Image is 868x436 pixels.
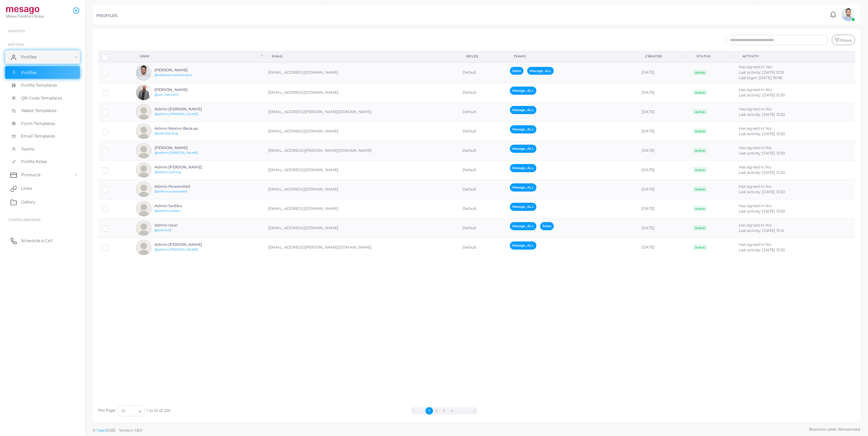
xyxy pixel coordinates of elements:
img: avatar [136,124,151,139]
span: Mesago_ALL [510,203,536,211]
a: @admin12 [154,228,171,232]
span: Has signed in: No [739,242,771,247]
span: Links [21,185,32,192]
h6: [PERSON_NAME] [154,146,204,150]
span: Active [693,148,707,153]
span: Mesago_ALL [510,106,536,114]
div: Created [645,54,684,59]
h6: [PERSON_NAME] [154,68,204,72]
span: Mesago_ALL [510,241,536,249]
h6: Admin Powershell [154,184,204,189]
td: [DATE] [638,218,689,238]
span: Profile Templates [21,82,57,88]
th: Row-selection [98,51,133,62]
td: Default [459,141,506,160]
img: avatar [136,201,151,216]
a: @admin.[PERSON_NAME] [154,151,198,155]
span: Products [21,172,40,178]
a: Tapni [97,428,107,433]
span: Sales [510,67,524,75]
span: Last activity: [DATE] 13:30 [739,151,785,156]
span: Last login: [DATE] 19:08 [739,75,782,80]
td: [EMAIL_ADDRESS][DOMAIN_NAME] [264,122,459,141]
a: Schedule a Call [5,234,80,248]
span: Active [693,206,707,211]
img: avatar [136,220,151,236]
a: Products [5,168,80,182]
td: [EMAIL_ADDRESS][DOMAIN_NAME] [264,199,459,218]
span: Last activity: [DATE] 13:30 [739,248,785,252]
a: Profile Roles [5,155,80,168]
img: avatar [136,65,151,80]
span: INSIGHTS [8,29,25,33]
a: @adm.backup [154,131,178,135]
td: Default [459,160,506,180]
span: Active [693,70,707,75]
span: Active [693,186,707,192]
td: [DATE] [638,83,689,102]
span: Profile Roles [21,159,47,165]
span: Active [693,128,707,134]
span: Last activity: [DATE] 13:30 [739,209,785,214]
h6: Admin [PERSON_NAME] [154,107,204,111]
button: Go to page 3 [440,407,448,415]
a: Teams [5,143,80,156]
a: @admin.sadiku [154,209,180,213]
span: Profiles [21,70,37,76]
td: [DATE] [638,180,689,199]
span: Schedule a Call [21,238,52,244]
span: Has signed in: No [739,107,771,111]
span: Profiles [21,54,37,60]
span: Last activity: [DATE] 13:31 [739,70,784,75]
a: @abdussamed.akcayir [154,73,192,77]
td: Default [459,62,506,83]
span: Sales [540,222,554,230]
span: Has signed in: No [739,165,771,169]
button: Go to page 4 [448,407,455,415]
a: @admin.[PERSON_NAME] [154,112,198,116]
span: Has signed in: No [739,203,771,208]
span: Business cards. Reinvented. [809,426,861,432]
a: Wallet Templates [5,104,80,117]
label: Per Page [98,408,116,413]
div: Roles [466,54,499,59]
td: [DATE] [638,199,689,218]
h6: [PERSON_NAME] [154,88,204,92]
span: Wallet Templates [21,108,56,114]
a: @admin.powershell [154,189,188,193]
td: [EMAIL_ADDRESS][DOMAIN_NAME] [264,218,459,238]
span: 1 to 10 of 229 [147,408,170,414]
img: avatar [841,8,855,21]
span: Has signed in: No [739,184,771,189]
span: Active [693,244,707,250]
span: Active [693,109,707,114]
div: Search for option [118,405,145,416]
span: Has signed in: No [739,87,771,92]
a: Form Templates [5,117,80,130]
td: Default [459,122,506,141]
a: @jan_luka.will [154,93,179,96]
span: Last activity: [DATE] 13:41 [739,228,784,233]
td: Default [459,83,506,102]
td: [EMAIL_ADDRESS][PERSON_NAME][DOMAIN_NAME] [264,102,459,122]
span: Mesago_ALL [527,67,554,75]
td: [DATE] [638,160,689,180]
button: Go to page 2 [433,407,440,415]
div: activity [742,54,821,59]
td: [DATE] [638,141,689,160]
span: Version: 1.8.0 [119,428,143,433]
a: Profiles [5,66,80,79]
a: Gallery [5,195,80,209]
img: avatar [136,104,151,120]
span: © [93,428,142,433]
button: Go to page 1 [425,407,433,415]
span: Mesago_ALL [510,164,536,172]
img: avatar [136,85,151,100]
td: [DATE] [638,122,689,141]
td: Default [459,199,506,218]
span: Last activity: [DATE] 13:30 [739,131,785,136]
a: QR Code Templates [5,92,80,105]
div: Teams [514,54,631,59]
img: avatar [136,143,151,158]
img: logo [6,6,44,19]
